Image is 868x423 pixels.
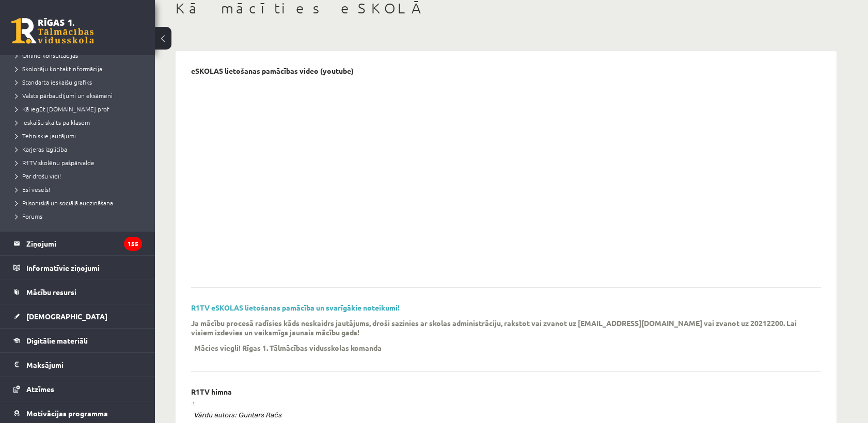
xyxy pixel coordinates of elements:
[13,256,142,280] a: Informatīvie ziņojumi
[13,329,142,352] a: Digitālie materiāli
[15,144,145,154] a: Karjeras izglītība
[242,343,382,352] p: Rīgas 1. Tālmācības vidusskolas komanda
[191,387,232,396] p: R1TV himna
[15,91,113,100] span: Valsts pārbaudījumi un eksāmeni
[15,171,145,181] a: Par drošu vidi!
[26,353,142,377] legend: Maksājumi
[15,77,145,87] a: Standarta ieskaišu grafiks
[13,280,142,304] a: Mācību resursi
[15,118,90,126] span: Ieskaišu skaits pa klasēm
[26,409,108,418] span: Motivācijas programma
[13,353,142,377] a: Maksājumi
[15,185,145,194] a: Esi vesels!
[15,212,42,220] span: Forums
[15,118,145,127] a: Ieskaišu skaits pa klasēm
[15,132,76,140] span: Tehniskie jautājumi
[15,198,145,207] a: Pilsoniskā un sociālā audzināšana
[15,51,145,60] a: Online konsultācijas
[26,336,88,345] span: Digitālie materiāli
[191,303,400,312] a: R1TV eSKOLAS lietošanas pamācība un svarīgākie noteikumi!
[13,377,142,401] a: Atzīmes
[15,64,145,73] a: Skolotāju kontaktinformācija
[26,287,76,297] span: Mācību resursi
[15,145,67,153] span: Karjeras izglītība
[15,172,61,180] span: Par drošu vidi!
[15,131,145,140] a: Tehniskie jautājumi
[15,158,94,167] span: R1TV skolēnu pašpārvalde
[26,256,142,280] legend: Informatīvie ziņojumi
[15,91,145,100] a: Valsts pārbaudījumi un eksāmeni
[191,318,806,337] p: Ja mācību procesā radīsies kāds neskaidrs jautājums, droši sazinies ar skolas administrāciju, rak...
[15,105,109,113] span: Kā iegūt [DOMAIN_NAME] prof
[11,18,94,44] a: Rīgas 1. Tālmācības vidusskola
[191,67,354,75] p: eSKOLAS lietošanas pamācības video (youtube)
[15,51,78,59] span: Online konsultācijas
[26,232,142,255] legend: Ziņojumi
[13,232,142,255] a: Ziņojumi155
[13,304,142,328] a: [DEMOGRAPHIC_DATA]
[15,211,145,221] a: Forums
[15,185,50,193] span: Esi vesels!
[15,64,102,73] span: Skolotāju kontaktinformācija
[26,384,54,394] span: Atzīmes
[15,78,92,86] span: Standarta ieskaišu grafiks
[15,199,113,207] span: Pilsoniskā un sociālā audzināšana
[194,343,241,352] p: Mācies viegli!
[124,237,142,251] i: 155
[15,104,145,113] a: Kā iegūt [DOMAIN_NAME] prof
[15,158,145,167] a: R1TV skolēnu pašpārvalde
[26,312,107,321] span: [DEMOGRAPHIC_DATA]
